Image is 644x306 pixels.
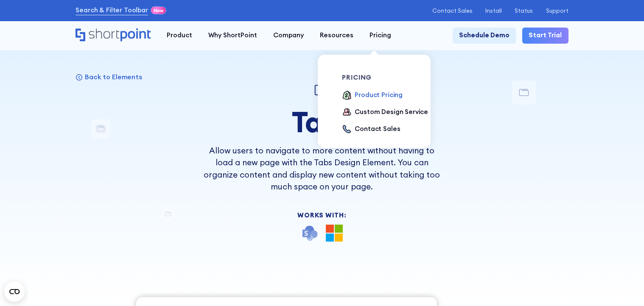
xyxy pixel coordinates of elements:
[515,8,533,14] a: Status
[159,28,200,44] a: Product
[522,28,568,44] a: Start Trial
[4,281,25,302] button: Open CMP widget
[355,90,403,100] div: Product Pricing
[370,31,391,40] div: Pricing
[85,72,142,81] p: Back to Elements
[546,8,568,14] a: Support
[76,72,142,81] a: Back to Elements
[342,107,428,118] a: Custom Design Service
[301,225,318,242] img: SharePoint icon
[201,145,442,193] p: Allow users to navigate to more content without having to load a new page with the Tabs Design El...
[342,74,432,81] div: pricing
[355,124,400,134] div: Contact Sales
[485,8,502,14] a: Install
[312,28,361,44] a: Resources
[312,81,332,100] img: Tabs
[342,90,403,101] a: Product Pricing
[76,28,150,42] a: Home
[201,106,442,138] h1: Tabs
[342,124,400,135] a: Contact Sales
[76,6,148,15] a: Search & Filter Toolbar
[273,31,304,40] div: Company
[265,28,312,44] a: Company
[200,28,265,44] a: Why ShortPoint
[167,31,192,40] div: Product
[453,28,516,44] a: Schedule Demo
[326,225,343,242] img: Microsoft 365 logo
[201,212,442,218] div: Works With:
[602,265,644,306] iframe: Chat Widget
[355,107,428,117] div: Custom Design Service
[320,31,353,40] div: Resources
[361,28,399,44] a: Pricing
[432,8,473,14] a: Contact Sales
[208,31,257,40] div: Why ShortPoint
